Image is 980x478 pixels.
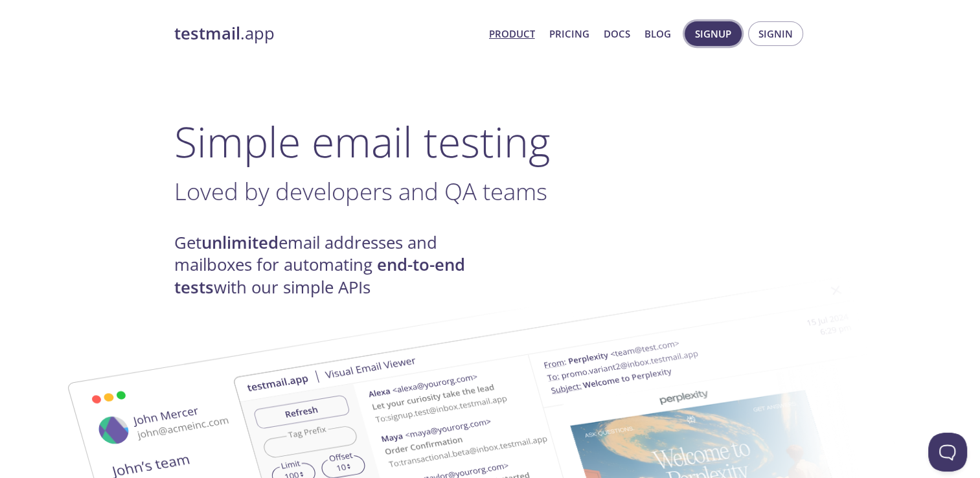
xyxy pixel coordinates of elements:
h4: Get email addresses and mailboxes for automating with our simple APIs [174,232,490,299]
a: Docs [604,25,630,42]
button: Signin [748,21,803,46]
h1: Simple email testing [174,117,806,166]
span: Signup [695,25,731,42]
button: Signup [685,21,742,46]
a: Pricing [549,25,589,42]
span: Signin [758,25,793,42]
a: Product [489,25,535,42]
a: Blog [644,25,671,42]
strong: end-to-end tests [174,253,465,298]
span: Loved by developers and QA teams [174,175,547,207]
strong: unlimited [201,231,279,254]
strong: testmail [174,22,240,45]
iframe: Help Scout Beacon - Open [928,433,967,472]
a: testmail.app [174,23,479,45]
